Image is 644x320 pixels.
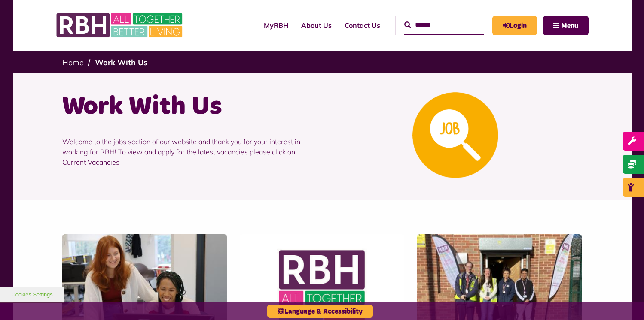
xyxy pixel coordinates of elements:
[62,124,316,180] p: Welcome to the jobs section of our website and thank you for your interest in working for RBH! To...
[295,14,338,37] a: About Us
[412,92,498,178] img: Looking For A Job
[95,57,147,67] a: Work With Us
[62,57,84,67] a: Home
[56,9,185,42] img: RBH
[492,16,537,35] a: MyRBH
[605,281,644,320] iframe: Netcall Web Assistant for live chat
[543,16,589,35] button: Navigation
[561,22,578,29] span: Menu
[338,14,387,37] a: Contact Us
[267,305,373,318] button: Language & Accessibility
[257,14,295,37] a: MyRBH
[62,90,316,124] h1: Work With Us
